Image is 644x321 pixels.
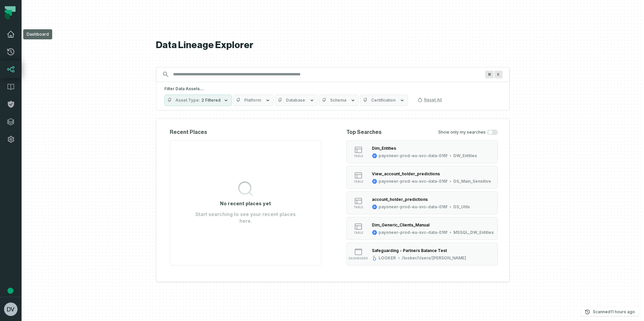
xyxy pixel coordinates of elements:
relative-time: Sep 11, 2025, 4:04 AM GMT+3 [610,309,635,314]
h1: Data Lineage Explorer [156,39,510,51]
span: Press ⌘ + K to focus the search bar [494,71,503,78]
div: Tooltip anchor [7,288,13,294]
button: Scanned[DATE] 4:04:56 AM [581,308,639,316]
div: Dashboard [23,29,52,39]
img: avatar of Dvir [4,302,18,316]
span: Press ⌘ + K to focus the search bar [485,71,494,78]
p: Scanned [593,309,635,315]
